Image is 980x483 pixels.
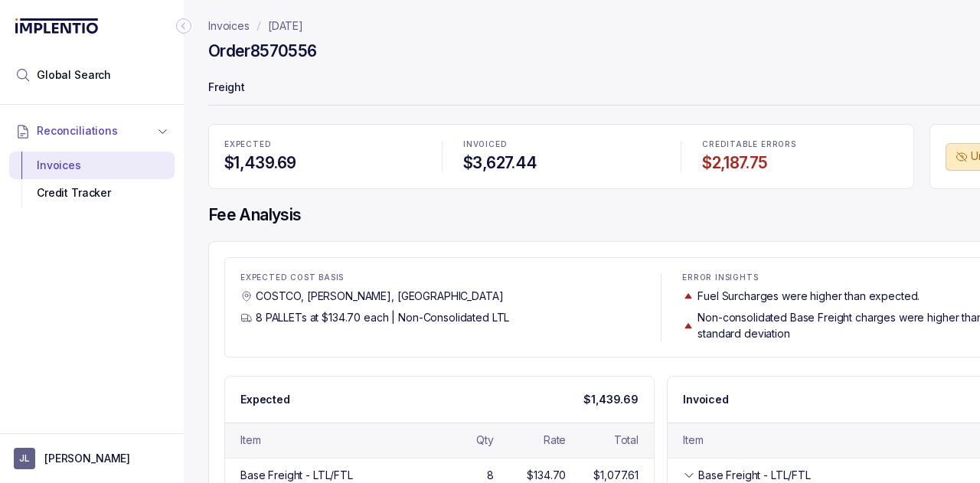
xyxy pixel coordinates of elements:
h4: $3,627.44 [463,152,659,174]
p: Fuel Surcharges were higher than expected. [697,289,920,304]
div: Invoices [21,152,162,179]
button: User initials[PERSON_NAME] [14,448,170,469]
div: Base Freight - LTL/FTL [698,468,811,483]
div: Base Freight - LTL/FTL [240,468,353,483]
p: EXPECTED COST BASIS [240,273,639,282]
nav: breadcrumb [208,18,303,34]
div: Item [240,432,260,448]
p: COSTCO, [PERSON_NAME], [GEOGRAPHIC_DATA] [256,289,503,304]
div: Qty [476,432,494,448]
div: Item [683,432,703,448]
p: Expected [240,392,290,407]
p: [PERSON_NAME] [44,451,130,466]
p: INVOICED [463,140,659,149]
div: Credit Tracker [21,179,162,207]
div: Reconciliations [9,148,175,210]
img: trend image [682,290,694,302]
h4: $1,439.69 [224,152,420,174]
img: trend image [682,320,694,331]
h4: $2,187.75 [702,152,898,174]
span: User initials [14,448,35,469]
button: Reconciliations [9,114,175,148]
div: 8 [487,468,494,483]
h4: Order 8570556 [208,41,316,62]
p: Invoiced [683,392,729,407]
a: [DATE] [268,18,303,34]
p: EXPECTED [224,140,420,149]
span: Reconciliations [37,123,118,139]
div: Rate [544,432,566,448]
span: Global Search [37,67,111,83]
div: $134.70 [527,468,566,483]
p: 8 PALLETs at $134.70 each | Non-Consolidated LTL [256,310,509,325]
div: Collapse Icon [175,17,193,35]
div: Total [614,432,639,448]
div: $1,077.61 [593,468,639,483]
p: $1,439.69 [583,392,639,407]
a: Invoices [208,18,250,34]
p: CREDITABLE ERRORS [702,140,898,149]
